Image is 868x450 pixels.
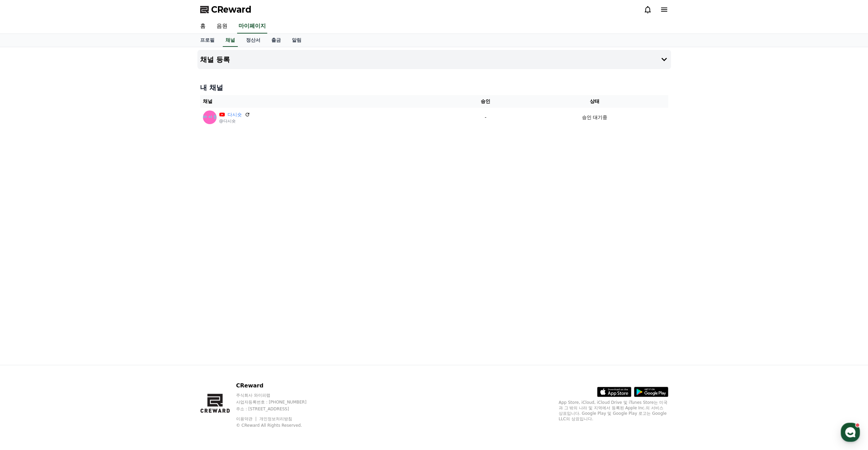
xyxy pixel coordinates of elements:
h4: 내 채널 [200,83,668,92]
a: 개인정보처리방침 [259,416,292,421]
p: - [453,114,519,121]
p: 승인 대기중 [582,114,607,121]
a: CReward [200,4,251,15]
a: 마이페이지 [237,19,267,34]
span: 설정 [106,227,114,233]
a: 출금 [266,34,286,47]
th: 채널 [200,95,450,108]
a: 다시숏 [228,111,242,118]
p: © CReward All Rights Reserved. [236,423,320,428]
th: 상태 [521,95,668,108]
th: 승인 [450,95,521,108]
img: 다시숏 [203,110,217,124]
p: 사업자등록번호 : [PHONE_NUMBER] [236,399,320,405]
span: 홈 [22,227,26,233]
a: 이용약관 [236,416,258,421]
p: @다시숏 [219,118,250,124]
a: 홈 [195,19,211,34]
span: CReward [211,4,251,15]
button: 채널 등록 [197,50,671,69]
a: 홈 [2,217,45,234]
h4: 채널 등록 [200,56,230,63]
a: 알림 [286,34,307,47]
p: 주소 : [STREET_ADDRESS] [236,406,320,412]
a: 정산서 [241,34,266,47]
p: App Store, iCloud, iCloud Drive 및 iTunes Store는 미국과 그 밖의 나라 및 지역에서 등록된 Apple Inc.의 서비스 상표입니다. Goo... [559,400,668,422]
a: 설정 [88,217,131,234]
span: 대화 [63,227,71,233]
a: 프로필 [195,34,220,47]
a: 채널 [223,34,238,47]
p: 주식회사 와이피랩 [236,393,320,398]
a: 음원 [211,19,233,34]
p: CReward [236,382,320,390]
a: 대화 [45,217,88,234]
